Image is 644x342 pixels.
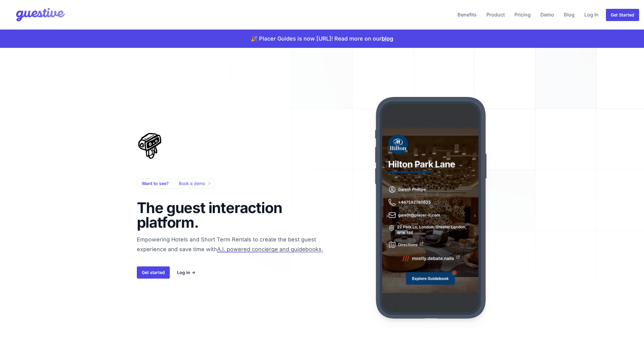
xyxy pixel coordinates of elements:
[512,7,533,22] a: Pricing
[455,7,479,22] a: Benefits
[217,246,323,252] span: A.I. powered concierge and guidebooks.
[484,7,507,22] a: Product
[561,7,577,22] a: Blog
[538,7,557,22] a: Demo
[5,2,66,27] img: Your Company
[137,236,342,279] span: Empowering Hotels and Short Term Rentals to create the best guest experience and save time with
[382,35,393,42] a: blog
[606,9,639,21] a: Get Started
[582,7,601,22] a: Log In
[251,34,393,43] p: 🎉 Placer Guides is now [URL]! Read more on our
[137,201,293,230] h1: The guest interaction platform.
[177,269,195,276] a: Log in →
[137,266,170,279] a: Get started
[179,180,210,187] a: Book a demo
